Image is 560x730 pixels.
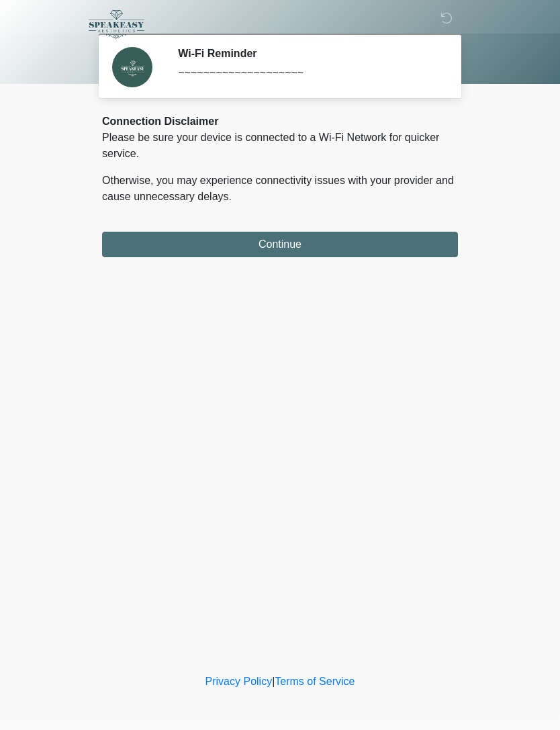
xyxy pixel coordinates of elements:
h2: Wi-Fi Reminder [178,47,438,60]
div: Connection Disclaimer [102,113,458,130]
a: Terms of Service [275,676,355,687]
img: Speakeasy Aesthetics GFE Logo [89,10,144,40]
a: | [272,676,275,687]
a: Privacy Policy [205,676,273,687]
span: . [229,191,232,202]
div: ~~~~~~~~~~~~~~~~~~~~ [178,65,438,81]
button: Continue [102,232,458,257]
p: Otherwise, you may experience connectivity issues with your provider and cause unnecessary delays [102,173,458,205]
img: Agent Avatar [112,47,152,87]
p: Please be sure your device is connected to a Wi-Fi Network for quicker service. [102,130,458,162]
